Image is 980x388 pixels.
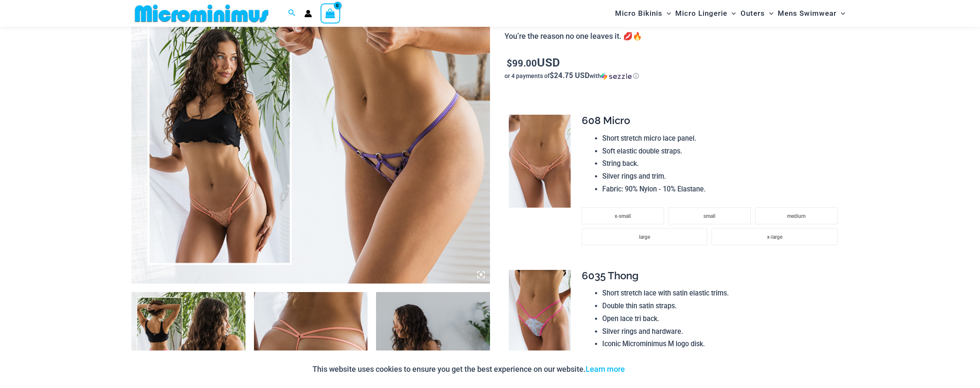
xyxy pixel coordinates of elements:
div: or 4 payments of$24.75 USDwithSezzle Click to learn more about Sezzle [505,72,849,80]
a: View Shopping Cart, empty [321,3,340,23]
li: Iconic Microminimus M logo disk. [602,338,841,350]
a: Mens SwimwearMenu ToggleMenu Toggle [776,3,847,24]
a: Search icon link [288,8,296,19]
a: OutersMenu ToggleMenu Toggle [738,3,776,24]
span: x-large [767,234,782,240]
li: Open lace tri back. [602,313,841,325]
span: Micro Bikinis [615,3,662,24]
bdi: 99.00 [507,57,537,69]
span: x-small [615,213,631,219]
li: small [668,207,751,224]
li: Fabric: 90% Nylon - 10% Elastane. [602,183,841,196]
span: 6035 Thong [582,269,639,282]
p: This website uses cookies to ensure you get the best experience on our website. [312,363,625,376]
a: Micro LingerieMenu ToggleMenu Toggle [673,3,738,24]
a: Learn more [586,365,625,374]
button: Accept [631,359,668,379]
li: large [582,228,707,245]
span: 608 Micro [582,114,630,127]
span: large [639,234,650,240]
li: Silver rings and trim. [602,170,841,183]
img: Savour Cotton Candy 6035 Thong [509,270,571,363]
li: Short stretch micro lace panel. [602,132,841,145]
li: Short stretch lace with satin elastic trims. [602,287,841,300]
a: Micro BikinisMenu ToggleMenu Toggle [613,3,673,24]
span: $24.75 USD [550,70,589,80]
span: Mens Swimwear [778,3,837,24]
li: x-large [712,228,837,245]
li: Double thin satin straps. [602,300,841,313]
div: or 4 payments of with [505,72,849,80]
span: medium [787,213,805,219]
li: Soft elastic double straps. [602,145,841,158]
img: Sip Bellini 608 Micro Thong [509,115,571,208]
a: Account icon link [304,10,312,17]
nav: Site Navigation [612,1,849,26]
span: Outers [741,3,765,24]
li: Silver rings and hardware. [602,325,841,338]
span: Micro Lingerie [675,3,727,24]
span: Menu Toggle [727,3,736,24]
li: medium [755,207,837,224]
span: small [703,213,715,219]
img: MM SHOP LOGO FLAT [131,4,272,23]
span: Menu Toggle [837,3,845,24]
span: Menu Toggle [662,3,671,24]
span: Menu Toggle [765,3,773,24]
p: USD [505,56,849,69]
img: Sezzle [601,72,632,80]
li: x-small [582,207,664,224]
span: $ [507,57,512,69]
li: String back. [602,157,841,170]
